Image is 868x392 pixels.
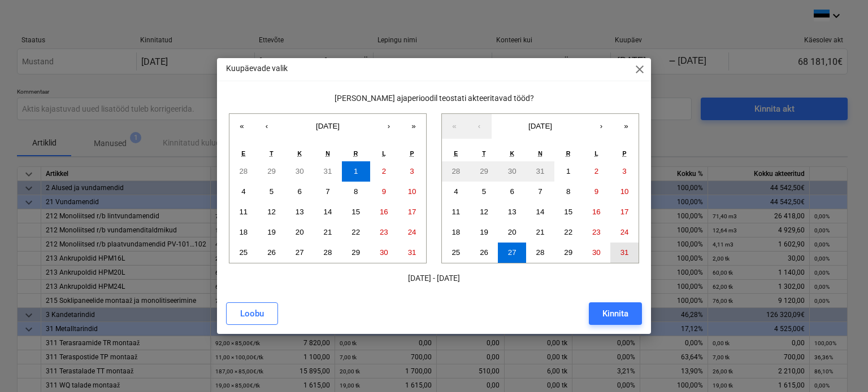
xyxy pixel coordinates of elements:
[480,208,488,216] abbr: 12. august 2025
[241,187,245,196] abbr: 4. august 2025
[566,167,570,175] abbr: 1. august 2025
[382,167,386,175] abbr: 2. august 2025
[538,150,542,157] abbr: neljapäev
[526,182,554,202] button: 7. august 2025
[297,150,302,157] abbr: kolmapäev
[470,182,498,202] button: 5. august 2025
[240,306,264,321] div: Loobu
[285,243,314,263] button: 27. august 2025
[482,187,486,196] abbr: 5. august 2025
[480,248,488,257] abbr: 26. august 2025
[267,208,276,216] abbr: 12. august 2025
[241,150,245,157] abbr: esmaspäev
[285,161,314,182] button: 30. juuli 2025
[583,222,611,243] button: 23. august 2025
[536,228,545,236] abbr: 21. august 2025
[258,202,286,222] button: 12. august 2025
[610,161,639,182] button: 3. august 2025
[498,182,526,202] button: 6. august 2025
[314,243,342,263] button: 28. august 2025
[398,222,426,243] button: 24. august 2025
[314,202,342,222] button: 14. august 2025
[526,202,554,222] button: 14. august 2025
[467,114,492,139] button: ‹
[633,63,646,76] span: close
[296,167,304,175] abbr: 30. juuli 2025
[258,182,286,202] button: 5. august 2025
[370,182,398,202] button: 9. august 2025
[566,187,570,196] abbr: 8. august 2025
[239,248,248,257] abbr: 25. august 2025
[442,202,470,222] button: 11. august 2025
[342,243,370,263] button: 29. august 2025
[554,182,583,202] button: 8. august 2025
[498,243,526,263] button: 27. august 2025
[498,222,526,243] button: 20. august 2025
[342,161,370,182] button: 1. august 2025
[594,150,598,157] abbr: laupäev
[592,248,601,257] abbr: 30. august 2025
[380,228,388,236] abbr: 23. august 2025
[592,228,601,236] abbr: 23. august 2025
[370,161,398,182] button: 2. august 2025
[324,228,332,236] abbr: 21. august 2025
[610,202,639,222] button: 17. august 2025
[226,272,642,284] p: [DATE] - [DATE]
[239,228,248,236] abbr: 18. august 2025
[270,150,273,157] abbr: teisipäev
[510,150,514,157] abbr: kolmapäev
[470,202,498,222] button: 12. august 2025
[610,182,639,202] button: 10. august 2025
[279,114,376,139] button: [DATE]
[526,243,554,263] button: 28. august 2025
[258,243,286,263] button: 26. august 2025
[229,161,258,182] button: 28. juuli 2025
[354,167,358,175] abbr: 1. august 2025
[254,114,279,139] button: ‹
[370,243,398,263] button: 30. august 2025
[354,187,358,196] abbr: 8. august 2025
[442,182,470,202] button: 4. august 2025
[324,248,332,257] abbr: 28. august 2025
[408,228,416,236] abbr: 24. august 2025
[229,222,258,243] button: 18. august 2025
[592,208,601,216] abbr: 16. august 2025
[583,202,611,222] button: 16. august 2025
[351,208,360,216] abbr: 15. august 2025
[226,302,278,325] button: Loobu
[594,167,598,175] abbr: 2. august 2025
[229,243,258,263] button: 25. august 2025
[229,182,258,202] button: 4. august 2025
[382,150,385,157] abbr: laupäev
[620,248,629,257] abbr: 31. august 2025
[314,222,342,243] button: 21. august 2025
[442,243,470,263] button: 25. august 2025
[610,222,639,243] button: 24. august 2025
[452,248,460,257] abbr: 25. august 2025
[398,243,426,263] button: 31. august 2025
[526,222,554,243] button: 21. august 2025
[285,202,314,222] button: 13. august 2025
[508,167,517,175] abbr: 30. juuli 2025
[498,202,526,222] button: 13. august 2025
[554,243,583,263] button: 29. august 2025
[564,208,572,216] abbr: 15. august 2025
[566,150,571,157] abbr: reede
[610,243,639,263] button: 31. august 2025
[454,150,458,157] abbr: esmaspäev
[508,228,517,236] abbr: 20. august 2025
[526,161,554,182] button: 31. juuli 2025
[602,306,628,321] div: Kinnita
[401,114,426,139] button: »
[285,182,314,202] button: 6. august 2025
[324,208,332,216] abbr: 14. august 2025
[270,187,274,196] abbr: 5. august 2025
[564,248,572,257] abbr: 29. august 2025
[296,248,304,257] abbr: 27. august 2025
[342,202,370,222] button: 15. august 2025
[380,248,388,257] abbr: 30. august 2025
[528,122,552,130] span: [DATE]
[398,182,426,202] button: 10. august 2025
[538,187,542,196] abbr: 7. august 2025
[454,187,458,196] abbr: 4. august 2025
